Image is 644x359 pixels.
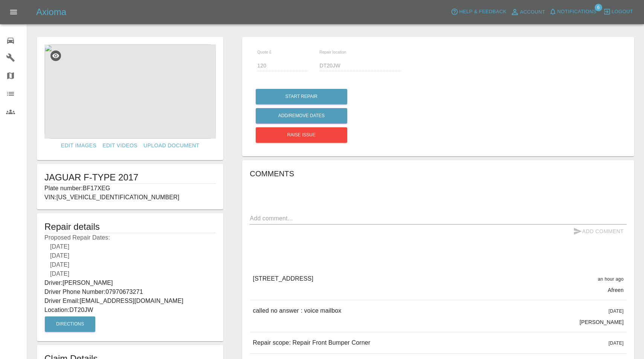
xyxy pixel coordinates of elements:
button: Start Repair [256,89,347,104]
span: Notifications [557,8,597,16]
div: [DATE] [44,251,216,260]
span: 6 [595,4,602,11]
p: [STREET_ADDRESS] [253,274,313,283]
div: [DATE] [44,260,216,269]
span: Account [520,8,545,17]
span: an hour ago [598,277,624,282]
button: Help & Feedback [449,6,508,18]
p: Driver Phone Number: 07970673271 [44,287,216,296]
p: Driver Email: [EMAIL_ADDRESS][DOMAIN_NAME] [44,296,216,306]
button: Logout [601,6,635,18]
button: Directions [45,316,95,332]
p: Location: DT20JW [44,306,216,315]
button: Open drawer [5,3,23,21]
p: Repair scope: Repair Front Bumper Corner [253,338,370,347]
h5: Axioma [36,6,66,18]
span: [DATE] [609,309,624,314]
a: Edit Videos [99,139,140,153]
h5: Repair details [44,221,216,233]
span: Logout [612,8,633,16]
a: Account [508,6,547,18]
img: cf87cf7b-1e56-4ff4-b46a-dbc293f624f7 [44,44,216,139]
p: VIN: [US_VEHICLE_IDENTIFICATION_NUMBER] [44,193,216,202]
button: Raise issue [256,127,347,143]
p: Driver: [PERSON_NAME] [44,278,216,287]
span: Quote £ [257,50,272,54]
button: Notifications [547,6,598,18]
button: Add/Remove Dates [256,108,347,124]
h6: Comments [250,168,627,180]
a: Edit Images [58,139,99,153]
span: Help & Feedback [459,8,506,16]
div: [DATE] [44,242,216,251]
span: Repair location [319,50,346,54]
span: [DATE] [609,341,624,346]
div: [DATE] [44,269,216,278]
p: Afreen [608,286,624,294]
a: Upload Document [140,139,202,153]
p: called no answer : voice mailbox [253,306,341,315]
p: Proposed Repair Dates: [44,233,216,278]
h1: JAGUAR F-TYPE 2017 [44,171,216,183]
p: Plate number: BF17XEG [44,184,216,193]
p: [PERSON_NAME] [580,318,624,326]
